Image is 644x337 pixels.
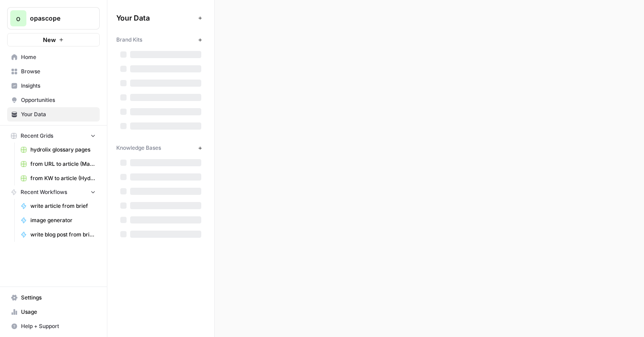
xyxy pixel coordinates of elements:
[21,132,53,140] span: Recent Grids
[17,171,100,185] a: from KW to article (Hydrolix)
[7,107,100,122] a: Your Data
[30,174,96,182] span: from KW to article (Hydrolix)
[7,93,100,107] a: Opportunities
[7,33,100,46] button: New
[21,82,96,90] span: Insights
[7,50,100,64] a: Home
[7,7,100,29] button: Workspace: opascope
[30,14,84,23] span: opascope
[21,110,96,118] span: Your Data
[7,291,100,305] a: Settings
[116,13,195,23] span: Your Data
[30,231,96,239] span: write blog post from brief (Aroma360)
[21,188,67,196] span: Recent Workflows
[116,144,161,152] span: Knowledge Bases
[16,13,21,24] span: o
[21,67,96,76] span: Browse
[17,199,100,213] a: write article from brief
[7,185,100,199] button: Recent Workflows
[7,64,100,79] a: Browse
[17,157,100,171] a: from URL to article (MariaDB)
[7,319,100,333] button: Help + Support
[43,35,56,44] span: New
[21,294,96,302] span: Settings
[30,202,96,210] span: write article from brief
[116,36,142,44] span: Brand Kits
[17,227,100,242] a: write blog post from brief (Aroma360)
[21,322,96,330] span: Help + Support
[30,146,96,154] span: hydrolix glossary pages
[7,129,100,143] button: Recent Grids
[7,305,100,319] a: Usage
[7,79,100,93] a: Insights
[21,308,96,316] span: Usage
[17,143,100,157] a: hydrolix glossary pages
[21,96,96,104] span: Opportunities
[30,160,96,168] span: from URL to article (MariaDB)
[30,216,96,224] span: image generator
[21,53,96,61] span: Home
[17,213,100,227] a: image generator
